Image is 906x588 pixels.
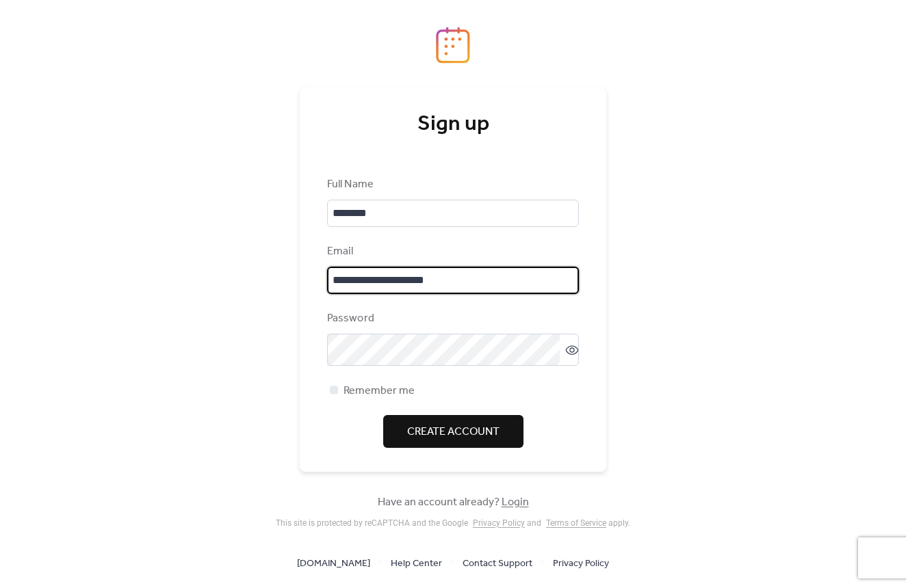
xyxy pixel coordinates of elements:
div: Full Name [327,176,576,193]
a: Privacy Policy [553,554,609,572]
a: [DOMAIN_NAME] [297,554,370,572]
span: Remember me [344,383,415,399]
a: Contact Support [463,554,532,572]
span: Create Account [407,424,500,440]
span: Contact Support [463,556,532,572]
div: Email [327,243,576,260]
span: Have an account already? [378,494,529,511]
a: Privacy Policy [473,518,525,528]
span: Help Center [391,556,442,572]
div: Password [327,310,576,327]
span: [DOMAIN_NAME] [297,556,370,572]
span: Privacy Policy [553,556,609,572]
button: Create Account [383,415,523,448]
div: This site is protected by reCAPTCHA and the Google and apply . [276,518,630,528]
a: Terms of Service [546,518,606,528]
img: logo [436,27,470,64]
a: Help Center [391,554,442,572]
div: Sign up [327,111,579,138]
a: Login [502,492,529,513]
